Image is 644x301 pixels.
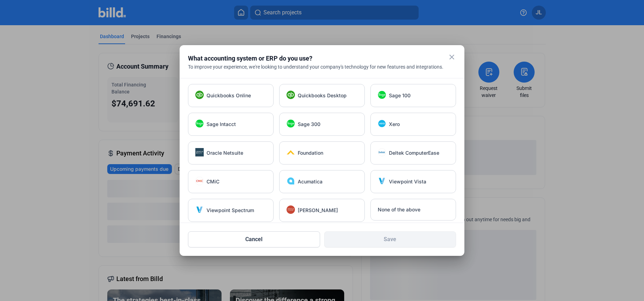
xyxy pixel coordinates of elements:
div: To improve your experience, we're looking to understand your company's technology for new feature... [188,63,456,70]
span: Oracle Netsuite [207,149,243,156]
span: Sage 100 [389,92,411,99]
span: Sage Intacct [207,121,236,128]
span: Quickbooks Online [207,92,251,99]
span: [PERSON_NAME] [298,207,338,214]
mat-icon: close [448,53,456,61]
span: Quickbooks Desktop [298,92,347,99]
button: Cancel [188,231,320,247]
span: Foundation [298,149,323,156]
span: Sage 300 [298,121,320,128]
span: None of the above [378,206,420,213]
span: Deltek ComputerEase [389,149,439,156]
span: Acumatica [298,178,323,185]
div: What accounting system or ERP do you use? [188,54,439,63]
button: Save [324,231,456,247]
span: Viewpoint Spectrum [207,207,254,214]
span: Xero [389,121,400,128]
span: Viewpoint Vista [389,178,426,185]
span: CMiC [207,178,219,185]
